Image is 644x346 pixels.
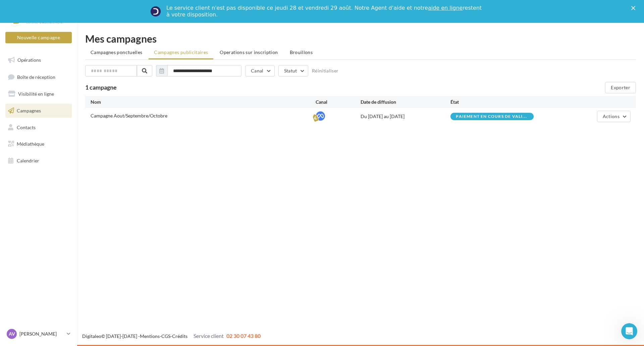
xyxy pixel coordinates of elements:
button: Réinitialiser [312,68,339,73]
a: Opérations [4,53,73,67]
a: Contacts [4,120,73,135]
a: Mentions [140,333,160,339]
span: AV [9,331,15,337]
span: Calendrier [17,158,39,163]
span: Operations sur inscription [220,49,278,55]
span: 1 campagne [85,84,117,91]
span: Opérations [17,57,41,63]
a: aide en ligne [428,5,463,11]
span: Visibilité en ligne [18,91,54,97]
a: CGS [161,333,170,339]
button: Statut [278,65,308,77]
a: Campagnes [4,104,73,118]
a: Calendrier [4,154,73,168]
div: Date de diffusion [361,99,450,105]
span: Campagnes ponctuelles [91,49,142,55]
img: Profile image for Service-Client [150,6,161,17]
div: Nom [91,99,316,105]
div: Du [DATE] au [DATE] [361,113,450,120]
a: Médiathèque [4,137,73,151]
span: Campagne Aout/Septembre/Octobre [91,113,167,118]
span: Contacts [17,124,36,130]
div: Le service client n'est pas disponible ce jeudi 28 et vendredi 29 août. Notre Agent d'aide et not... [166,5,483,18]
button: Exporter [605,82,636,93]
div: Fermer [631,6,638,10]
span: © [DATE]-[DATE] - - - [82,333,261,339]
span: Service client [194,333,224,339]
a: AV [PERSON_NAME] [5,328,72,340]
button: Canal [245,65,275,77]
a: Boîte de réception [4,70,73,84]
span: Boîte de réception [17,74,55,80]
iframe: Intercom live chat [621,323,637,339]
button: Actions [597,111,631,122]
span: Actions [603,113,620,119]
span: Campagnes [17,108,41,113]
span: Paiement en cours de vali... [456,114,527,118]
button: Nouvelle campagne [5,32,72,43]
p: [PERSON_NAME] [19,331,64,337]
span: Brouillons [290,49,313,55]
div: État [450,99,540,105]
a: Crédits [172,333,187,339]
div: Mes campagnes [85,34,636,44]
span: Médiathèque [17,141,44,147]
a: Visibilité en ligne [4,87,73,101]
div: Canal [316,99,361,105]
a: Digitaleo [82,333,101,339]
span: 02 30 07 43 80 [226,333,261,339]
